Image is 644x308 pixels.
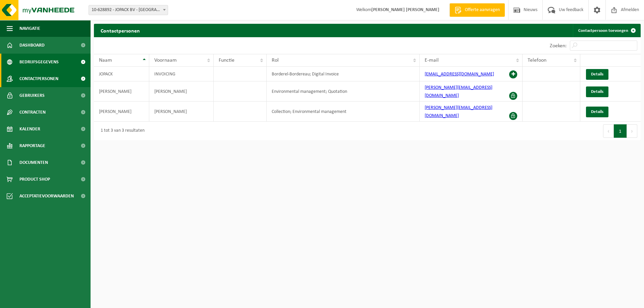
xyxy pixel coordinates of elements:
span: Acceptatievoorwaarden [19,188,74,204]
td: Borderel-Bordereau; Digital Invoice [267,67,419,81]
span: Details [591,89,603,94]
span: Voornaam [154,58,177,63]
a: [PERSON_NAME][EMAIL_ADDRESS][DOMAIN_NAME] [425,105,492,118]
span: E-mail [425,58,439,63]
td: [PERSON_NAME] [94,81,149,102]
a: Details [586,86,608,97]
span: Contactpersonen [19,70,58,87]
span: Rol [272,58,279,63]
span: Bedrijfsgegevens [19,54,59,70]
span: Offerte aanvragen [463,7,501,13]
span: Contracten [19,104,46,121]
span: 10-628892 - JOPACK BV - RUMBEKE [89,5,168,15]
td: JOPACK [94,67,149,81]
button: Previous [603,124,614,138]
span: Details [591,110,603,114]
span: Kalender [19,121,40,137]
span: Product Shop [19,171,50,188]
a: [PERSON_NAME][EMAIL_ADDRESS][DOMAIN_NAME] [425,85,492,98]
a: [EMAIL_ADDRESS][DOMAIN_NAME] [425,72,494,77]
td: INVOICING [149,67,214,81]
button: Next [627,124,637,138]
span: Dashboard [19,37,45,54]
td: Environmental management; Quotation [267,81,419,102]
span: Naam [99,58,112,63]
a: Offerte aanvragen [449,3,505,17]
a: Contactpersoon toevoegen [573,24,640,37]
span: Documenten [19,154,48,171]
span: Telefoon [528,58,546,63]
a: Details [586,107,608,117]
td: [PERSON_NAME] [94,102,149,122]
a: Details [586,69,608,80]
button: 1 [614,124,627,138]
h2: Contactpersonen [94,24,147,37]
span: Rapportage [19,137,45,154]
td: [PERSON_NAME] [149,102,214,122]
label: Zoeken: [550,43,567,49]
td: [PERSON_NAME] [149,81,214,102]
span: Gebruikers [19,87,45,104]
span: Navigatie [19,20,40,37]
span: Details [591,72,603,76]
span: 10-628892 - JOPACK BV - RUMBEKE [89,5,168,15]
div: 1 tot 3 van 3 resultaten [97,125,145,137]
span: Functie [219,58,234,63]
td: Collection; Environmental management [267,102,419,122]
strong: [PERSON_NAME] [PERSON_NAME] [371,7,439,12]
